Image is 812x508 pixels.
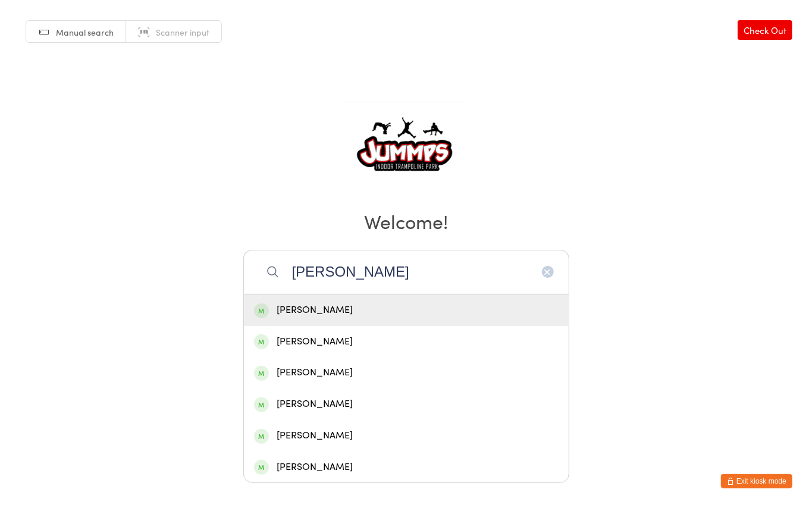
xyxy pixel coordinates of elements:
[721,474,792,488] button: Exit kiosk mode
[156,26,209,38] span: Scanner input
[254,334,559,350] div: [PERSON_NAME]
[254,302,559,318] div: [PERSON_NAME]
[254,396,559,412] div: [PERSON_NAME]
[243,250,569,294] input: Search
[56,26,114,38] span: Manual search
[254,428,559,444] div: [PERSON_NAME]
[738,20,792,40] a: Check Out
[254,365,559,381] div: [PERSON_NAME]
[254,459,559,475] div: [PERSON_NAME]
[346,102,466,191] img: Jummps Parkwood Pty Ltd
[12,208,800,234] h2: Welcome!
